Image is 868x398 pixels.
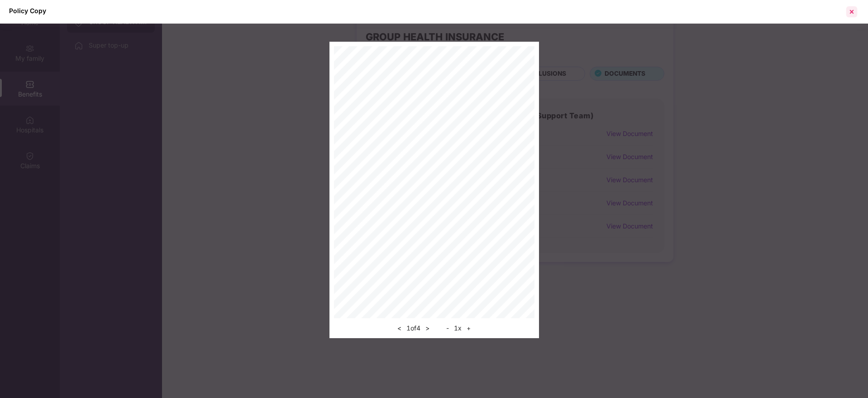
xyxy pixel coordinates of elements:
[395,323,404,334] button: <
[464,323,473,334] button: +
[395,323,432,334] div: 1 of 4
[423,323,432,334] button: >
[444,323,452,334] button: -
[444,323,473,334] div: 1 x
[9,7,46,15] div: Policy Copy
